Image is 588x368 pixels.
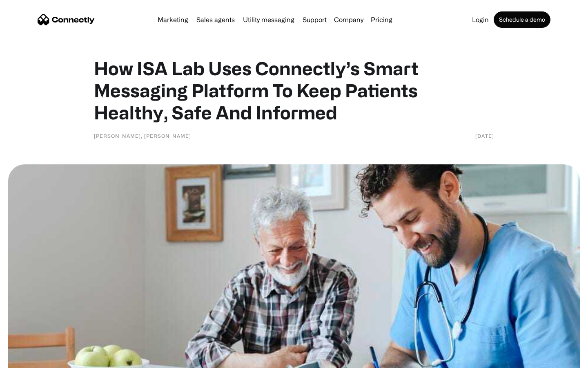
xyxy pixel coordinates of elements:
[240,16,298,23] a: Utility messaging
[94,132,191,140] div: [PERSON_NAME], [PERSON_NAME]
[38,13,95,26] a: home
[193,16,238,23] a: Sales agents
[332,14,366,25] div: Company
[299,16,330,23] a: Support
[494,11,550,28] a: Schedule a demo
[334,14,363,25] div: Company
[16,354,49,365] ul: Language list
[94,57,494,123] h1: How ISA Lab Uses Connectly’s Smart Messaging Platform To Keep Patients Healthy, Safe And Informed
[475,132,494,140] div: [DATE]
[154,16,192,23] a: Marketing
[8,354,49,365] aside: Language selected: English
[367,16,396,23] a: Pricing
[469,16,492,23] a: Login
